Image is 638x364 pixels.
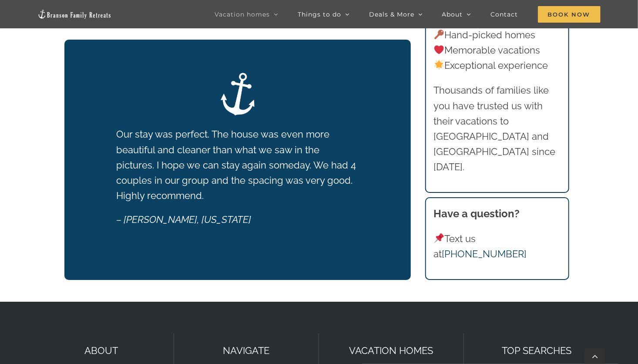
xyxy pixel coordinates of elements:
p: Our stay was perfect. The house was even more beautiful and cleaner than what we saw in the pictu... [116,127,359,203]
a: [PHONE_NUMBER] [442,248,527,260]
img: 🔑 [434,30,444,39]
p: Text us at [434,231,561,262]
span: Contact [491,11,518,17]
img: Branson Family Retreats [216,72,259,116]
p: Thousands of families like you have trusted us with their vacations to [GEOGRAPHIC_DATA] and [GEO... [434,83,561,175]
img: Branson Family Retreats Logo [37,9,111,19]
span: Vacation homes [215,11,270,17]
span: Things to do [298,11,341,17]
p: VACATION HOMES [328,343,455,358]
strong: Have a question? [434,207,520,220]
p: ABOUT [37,343,165,358]
p: Hand-picked homes Memorable vacations Exceptional experience [434,27,561,74]
img: ❤️ [434,45,444,54]
p: NAVIGATE [183,343,310,358]
span: Book Now [538,6,601,23]
em: – [PERSON_NAME], [US_STATE] [116,214,251,225]
span: Deals & More [369,11,414,17]
img: 🌟 [434,60,444,70]
p: TOP SEARCHES [473,343,600,358]
span: About [442,11,463,17]
img: 📌 [434,233,444,243]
